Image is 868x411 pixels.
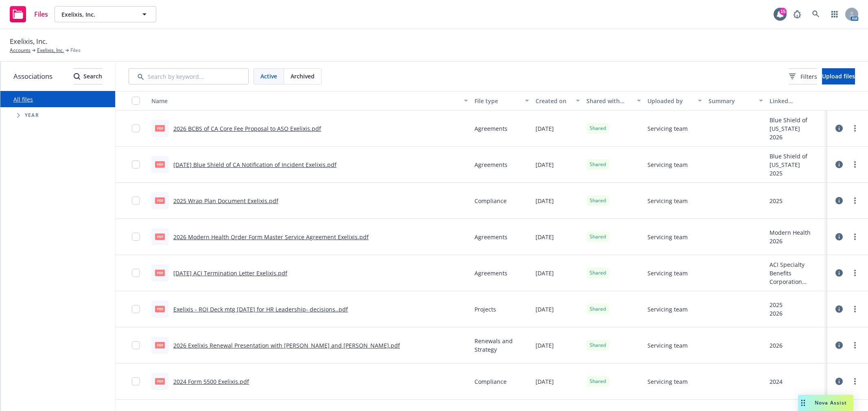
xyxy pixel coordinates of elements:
[474,269,507,277] span: Agreements
[536,124,554,133] span: [DATE]
[590,342,606,349] span: Shared
[800,72,817,81] span: Filters
[815,399,847,406] span: Nova Assist
[474,124,507,133] span: Agreements
[798,395,808,411] div: Drag to move
[586,97,632,105] div: Shared with client
[770,341,783,350] div: 2026
[151,97,459,105] div: Name
[590,378,606,385] span: Shared
[798,395,853,411] button: Nova Assist
[474,233,507,241] span: Agreements
[850,160,860,169] a: more
[590,269,606,277] span: Shared
[789,6,805,22] a: Report a Bug
[474,305,496,314] span: Projects
[770,169,824,177] div: 2025
[808,6,824,22] a: Search
[583,91,644,110] button: Shared with client
[132,124,140,132] input: Toggle Row Selected
[826,6,843,22] a: Switch app
[536,160,554,169] span: [DATE]
[260,72,277,80] span: Active
[770,152,824,169] div: Blue Shield of [US_STATE]
[155,378,165,384] span: pdf
[129,68,249,84] input: Search by keyword...
[155,234,165,240] span: pdf
[708,97,754,105] div: Summary
[74,73,80,80] svg: Search
[536,269,554,277] span: [DATE]
[590,305,606,313] span: Shared
[850,268,860,278] a: more
[474,337,529,354] span: Renewals and Strategy
[647,305,688,314] span: Servicing team
[647,97,693,105] div: Uploaded by
[705,91,766,110] button: Summary
[850,232,860,242] a: more
[132,160,140,169] input: Toggle Row Selected
[155,125,165,131] span: pdf
[850,196,860,205] a: more
[770,309,783,318] div: 2026
[132,269,140,277] input: Toggle Row Selected
[474,377,507,386] span: Compliance
[850,123,860,133] a: more
[155,197,165,203] span: pdf
[474,97,520,105] div: File type
[173,269,287,277] a: [DATE] ACI Termination Letter Exelixis.pdf
[155,161,165,167] span: pdf
[173,378,249,385] a: 2024 Form 5500 Exelixis.pdf
[647,233,688,241] span: Servicing team
[647,197,688,205] span: Servicing team
[34,11,48,17] span: Files
[536,233,554,241] span: [DATE]
[590,125,606,132] span: Shared
[770,260,824,286] div: ACI Specialty Benefits Corporation
[536,341,554,350] span: [DATE]
[850,340,860,350] a: more
[822,72,855,80] span: Upload files
[474,160,507,169] span: Agreements
[148,91,471,110] button: Name
[173,305,348,313] a: Exelixis - ROI Deck mtg [DATE] for HR Leadership- decisions..pdf
[7,3,51,26] a: Files
[644,91,705,110] button: Uploaded by
[532,91,583,110] button: Created on
[770,116,824,133] div: Blue Shield of [US_STATE]
[770,197,783,205] div: 2025
[132,97,140,105] input: Select all
[132,377,140,385] input: Toggle Row Selected
[770,301,783,309] div: 2025
[536,305,554,314] span: [DATE]
[155,270,165,276] span: pdf
[155,306,165,312] span: pdf
[590,233,606,240] span: Shared
[0,107,115,123] div: Tree Example
[647,269,688,277] span: Servicing team
[822,68,855,84] button: Upload files
[766,91,827,110] button: Linked associations
[536,377,554,386] span: [DATE]
[10,47,31,54] a: Accounts
[291,72,315,80] span: Archived
[471,91,532,110] button: File type
[850,304,860,314] a: more
[132,197,140,205] input: Toggle Row Selected
[55,6,156,22] button: Exelixis, Inc.
[770,377,783,386] div: 2024
[13,71,52,82] span: Associations
[850,376,860,386] a: more
[70,47,81,54] span: Files
[779,8,787,15] div: 15
[25,113,39,118] span: Year
[173,197,278,205] a: 2025 Wrap Plan Document Exelixis.pdf
[590,161,606,168] span: Shared
[770,133,824,141] div: 2026
[647,160,688,169] span: Servicing team
[770,228,811,237] div: Modern Health
[536,97,571,105] div: Created on
[173,161,337,169] a: [DATE] Blue Shield of CA Notification of Incident Exelixis.pdf
[132,305,140,313] input: Toggle Row Selected
[61,10,132,19] span: Exelixis, Inc.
